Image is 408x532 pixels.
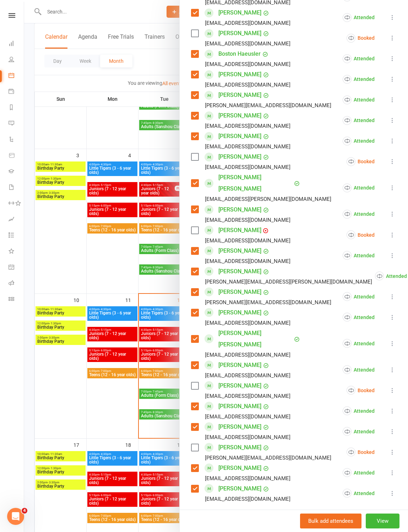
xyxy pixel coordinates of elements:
[343,116,375,125] div: Attended
[218,380,261,391] a: [PERSON_NAME]
[347,230,375,239] div: Booked
[218,421,261,433] a: [PERSON_NAME]
[9,36,25,52] a: Dashboard
[9,244,25,260] a: What's New
[218,442,261,453] a: [PERSON_NAME]
[9,84,25,100] a: Payments
[218,462,261,474] a: [PERSON_NAME]
[347,34,375,43] div: Booked
[205,318,290,328] div: [EMAIL_ADDRESS][DOMAIN_NAME]
[347,157,375,166] div: Booked
[9,52,25,68] a: People
[218,328,292,350] a: [PERSON_NAME] [PERSON_NAME]
[205,101,331,110] div: [PERSON_NAME][EMAIL_ADDRESS][DOMAIN_NAME]
[343,75,375,84] div: Attended
[205,18,290,28] div: [EMAIL_ADDRESS][DOMAIN_NAME]
[205,60,290,69] div: [EMAIL_ADDRESS][DOMAIN_NAME]
[205,39,290,48] div: [EMAIL_ADDRESS][DOMAIN_NAME]
[218,48,261,60] a: Boston Haeusler
[205,80,290,89] div: [EMAIL_ADDRESS][DOMAIN_NAME]
[343,95,375,104] div: Attended
[9,100,25,116] a: Reports
[205,474,290,483] div: [EMAIL_ADDRESS][DOMAIN_NAME]
[205,298,331,307] div: [PERSON_NAME][EMAIL_ADDRESS][DOMAIN_NAME]
[347,448,375,456] div: Booked
[205,494,290,504] div: [EMAIL_ADDRESS][DOMAIN_NAME]
[218,172,292,194] a: [PERSON_NAME] [PERSON_NAME]
[9,212,25,228] a: Assessments
[9,276,25,292] a: Roll call kiosk mode
[22,508,27,514] span: 4
[205,215,290,225] div: [EMAIL_ADDRESS][DOMAIN_NAME]
[343,13,375,22] div: Attended
[9,260,25,276] a: General attendance kiosk mode
[218,307,261,318] a: [PERSON_NAME]
[343,427,375,436] div: Attended
[9,148,25,164] a: Product Sales
[343,137,375,146] div: Attended
[218,89,261,101] a: [PERSON_NAME]
[205,194,331,204] div: [EMAIL_ADDRESS][PERSON_NAME][DOMAIN_NAME]
[218,204,261,215] a: [PERSON_NAME]
[343,489,375,498] div: Attended
[343,468,375,477] div: Attended
[300,514,361,528] button: Bulk add attendees
[218,360,261,371] a: [PERSON_NAME]
[343,406,375,415] div: Attended
[218,225,261,236] a: [PERSON_NAME]
[218,28,261,39] a: [PERSON_NAME]
[205,121,290,131] div: [EMAIL_ADDRESS][DOMAIN_NAME]
[343,365,375,374] div: Attended
[218,69,261,80] a: [PERSON_NAME]
[343,54,375,63] div: Attended
[218,286,261,298] a: [PERSON_NAME]
[205,371,290,380] div: [EMAIL_ADDRESS][DOMAIN_NAME]
[205,391,290,401] div: [EMAIL_ADDRESS][DOMAIN_NAME]
[343,339,375,348] div: Attended
[218,401,261,412] a: [PERSON_NAME]
[205,412,290,421] div: [EMAIL_ADDRESS][DOMAIN_NAME]
[375,272,407,280] div: Attended
[205,350,290,360] div: [EMAIL_ADDRESS][DOMAIN_NAME]
[205,277,372,286] div: [PERSON_NAME][EMAIL_ADDRESS][PERSON_NAME][DOMAIN_NAME]
[218,245,261,257] a: [PERSON_NAME]
[343,210,375,219] div: Attended
[205,257,290,266] div: [EMAIL_ADDRESS][DOMAIN_NAME]
[205,236,290,245] div: [EMAIL_ADDRESS][DOMAIN_NAME]
[7,508,24,525] iframe: Intercom live chat
[218,151,261,163] a: [PERSON_NAME]
[343,183,375,192] div: Attended
[218,266,261,277] a: [PERSON_NAME]
[218,131,261,142] a: [PERSON_NAME]
[205,433,290,442] div: [EMAIL_ADDRESS][DOMAIN_NAME]
[205,142,290,151] div: [EMAIL_ADDRESS][DOMAIN_NAME]
[343,251,375,260] div: Attended
[218,483,261,494] a: [PERSON_NAME]
[205,163,290,172] div: [EMAIL_ADDRESS][DOMAIN_NAME]
[9,292,25,308] a: Class kiosk mode
[218,110,261,121] a: [PERSON_NAME]
[366,514,399,528] button: View
[347,386,375,395] div: Booked
[205,453,331,462] div: [PERSON_NAME][EMAIL_ADDRESS][DOMAIN_NAME]
[9,68,25,84] a: Calendar
[343,313,375,322] div: Attended
[343,292,375,301] div: Attended
[218,7,261,18] a: [PERSON_NAME]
